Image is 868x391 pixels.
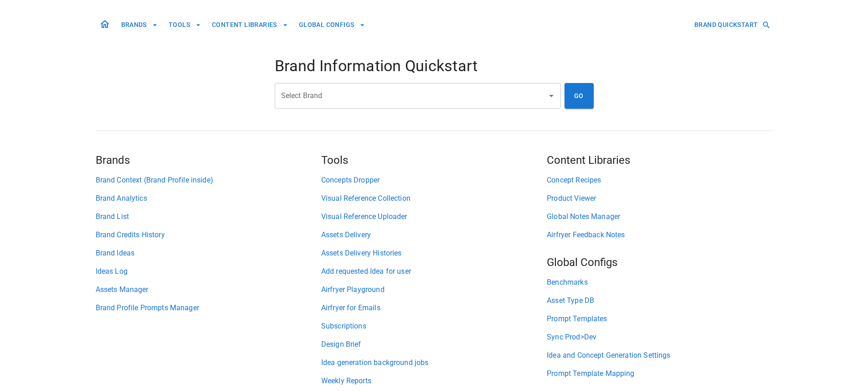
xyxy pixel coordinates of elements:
a: Brand List [96,211,321,222]
a: Idea and Concept Generation Settings [547,350,772,361]
a: Sync Prod>Dev [547,332,772,343]
button: BRAND QUICKSTART [691,16,772,33]
a: Assets Delivery [321,229,547,240]
h4: Brand Information Quickstart [275,57,594,76]
button: CONTENT LIBRARIES [208,16,292,33]
a: Airfryer Feedback Notes [547,229,772,240]
a: Idea generation background jobs [321,357,547,368]
a: Concept Recipes [547,175,772,186]
a: Brand Credits History [96,229,321,240]
a: Prompt Templates [547,313,772,324]
a: Visual Reference Uploader [321,211,547,222]
h5: Content Libraries [547,153,772,167]
button: TOOLS [165,16,205,33]
h5: Global Configs [547,255,772,270]
a: Assets Manager [96,284,321,295]
a: Product Viewer [547,193,772,204]
button: GLOBAL CONFIGS [295,16,369,33]
button: GO [565,83,594,109]
a: Brand Ideas [96,248,321,259]
a: Prompt Template Mapping [547,368,772,379]
a: Brand Analytics [96,193,321,204]
a: Design Brief [321,339,547,350]
a: Subscriptions [321,321,547,332]
a: Global Notes Manager [547,211,772,222]
a: Brand Profile Prompts Manager [96,302,321,313]
a: Add requested Idea for user [321,266,547,277]
a: Ideas Log [96,266,321,277]
a: Brand Context (Brand Profile inside) [96,175,321,186]
button: BRANDS [118,16,161,33]
a: Airfryer Playground [321,284,547,295]
a: Concepts Dropper [321,175,547,186]
a: Visual Reference Collection [321,193,547,204]
a: Asset Type DB [547,295,772,306]
button: Open [545,89,558,102]
a: Benchmarks [547,277,772,288]
a: Assets Delivery Histories [321,248,547,259]
h5: Brands [96,153,321,167]
h5: Tools [321,153,547,167]
a: Airfryer for Emails [321,302,547,313]
a: Weekly Reports [321,375,547,386]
